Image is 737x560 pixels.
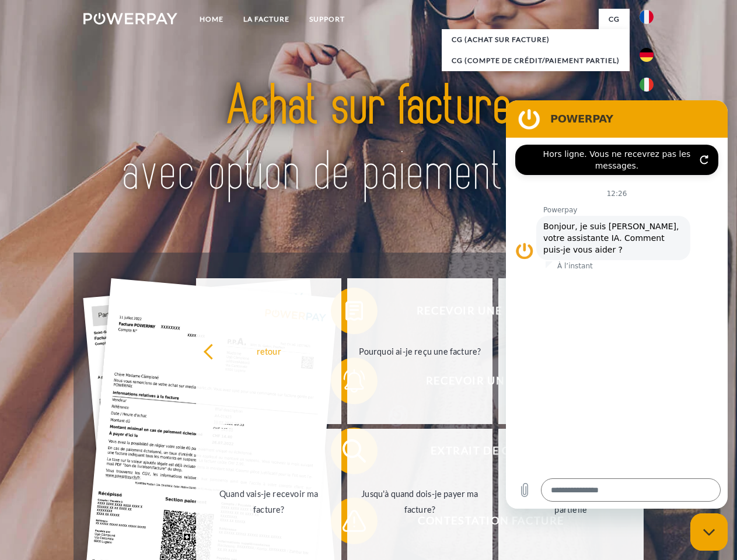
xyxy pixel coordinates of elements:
a: CG [599,9,630,30]
img: de [640,48,654,62]
iframe: Bouton de lancement de la fenêtre de messagerie, conversation en cours [690,513,728,551]
img: it [640,78,654,92]
a: CG (Compte de crédit/paiement partiel) [442,50,630,71]
a: Home [190,9,233,30]
a: CG (achat sur facture) [442,29,630,50]
img: title-powerpay_fr.svg [111,56,626,223]
div: Quand vais-je recevoir ma facture? [203,486,334,517]
div: Pourquoi ai-je reçu une facture? [354,343,485,359]
a: LA FACTURE [233,9,299,30]
img: fr [640,10,654,24]
div: Je n'ai reçu qu'une livraison partielle [505,486,637,517]
div: Jusqu'à quand dois-je payer ma facture? [354,486,485,517]
div: Avez-vous reçu mes paiements, ai-je encore un solde ouvert? [505,335,637,367]
div: retour [203,343,334,359]
a: Avez-vous reçu mes paiements, ai-je encore un solde ouvert? [498,278,644,424]
img: logo-powerpay-white.svg [83,13,177,24]
iframe: Fenêtre de messagerie [506,100,728,509]
a: Support [299,9,355,30]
